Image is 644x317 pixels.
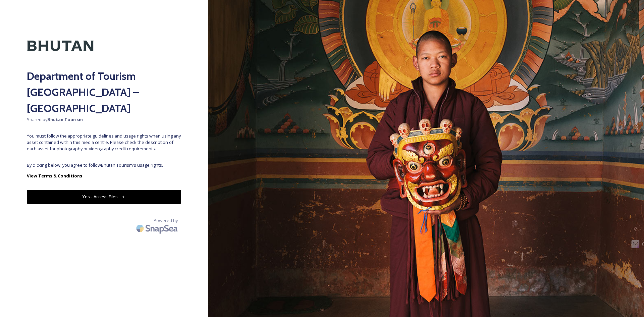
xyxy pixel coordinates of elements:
button: Yes - Access Files [27,190,181,204]
span: Powered by [154,217,178,224]
span: You must follow the appropriate guidelines and usage rights when using any asset contained within... [27,133,181,152]
img: Kingdom-of-Bhutan-Logo.png [27,27,94,65]
img: SnapSea Logo [134,220,181,236]
strong: Bhutan Tourism [47,116,83,122]
h2: Department of Tourism [GEOGRAPHIC_DATA] – [GEOGRAPHIC_DATA] [27,68,181,116]
strong: View Terms & Conditions [27,173,82,179]
span: Shared by [27,116,181,123]
a: View Terms & Conditions [27,172,181,180]
span: By clicking below, you agree to follow Bhutan Tourism 's usage rights. [27,162,181,168]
